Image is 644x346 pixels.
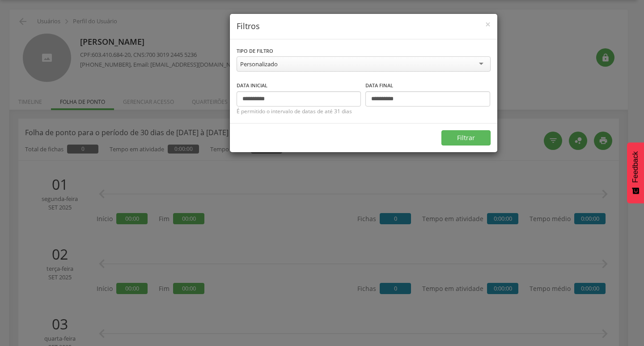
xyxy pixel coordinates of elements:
[627,142,644,203] button: Feedback - Mostrar pesquisa
[237,109,491,114] span: É permitido o intervalo de datas de até 31 dias
[485,18,491,30] span: ×
[237,21,491,32] h4: Filtros
[365,82,393,89] label: Data final
[237,82,267,89] label: Data inicial
[441,130,491,145] button: Filtrar
[240,60,278,68] div: Personalizado
[237,47,273,55] label: Tipo de filtro
[485,20,491,29] button: Close
[631,151,640,183] span: Feedback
